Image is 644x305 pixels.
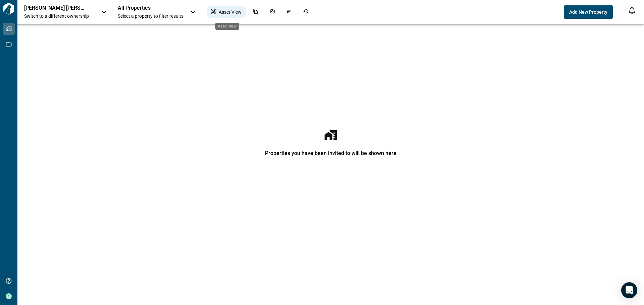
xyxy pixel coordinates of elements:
button: Open notification feed [627,5,637,16]
span: All Properties [118,5,183,11]
div: Open Intercom Messenger [621,282,637,298]
span: Select a property to filter results [118,13,183,19]
button: Add New Property [564,5,613,19]
div: Issues & Info [282,6,296,18]
div: Photos [266,6,279,18]
div: Asset View [207,6,246,18]
span: Asset View [219,9,241,15]
div: Job History [299,6,313,18]
span: Switch to a different ownership [24,13,95,19]
span: Add New Property [569,9,607,15]
span: Properties you have been invited to will be shown here [265,142,396,157]
p: [PERSON_NAME] [PERSON_NAME] [24,5,85,11]
div: Documents [249,6,262,18]
div: Asset View [215,23,239,30]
